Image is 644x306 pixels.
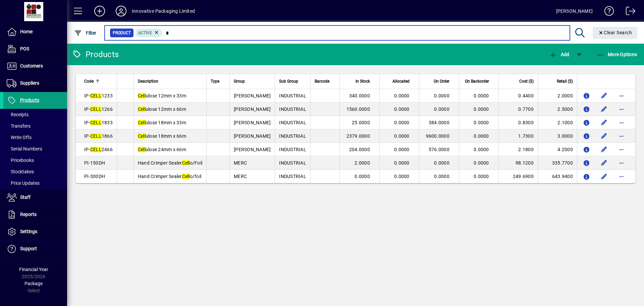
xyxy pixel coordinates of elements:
div: Barcode [315,78,335,85]
em: CELL [90,93,102,98]
button: Edit [599,104,609,115]
span: 0.0000 [474,133,489,139]
span: 0.0000 [434,93,449,98]
a: Serial Numbers [3,143,67,155]
button: More options [616,117,627,128]
span: Write Offs [7,135,32,140]
span: Sub Group [279,78,298,85]
span: Support [20,246,37,251]
span: Package [24,281,43,286]
span: ulose 18mm x 33m [138,120,186,125]
em: CELL [90,133,102,139]
span: Staff [20,194,31,200]
span: INDUSTRIAL [279,174,306,179]
button: Filter [72,27,98,39]
span: Description [138,78,158,85]
button: Edit [599,131,609,141]
div: Group [234,78,271,85]
span: 0.0000 [434,160,449,166]
span: 2379.0000 [346,133,370,139]
span: 2.0000 [355,160,370,166]
div: [PERSON_NAME] [556,6,593,16]
span: 0.0000 [474,93,489,98]
span: MERC [234,160,247,166]
button: More options [616,171,627,182]
span: IP- 2466 [84,147,113,152]
td: 0.4400 [498,89,538,102]
button: Add [547,48,571,60]
span: POS [20,46,29,51]
td: 643.9400 [538,170,577,183]
span: On Backorder [465,78,489,85]
a: Suppliers [3,75,67,92]
span: Price Updates [7,180,40,186]
td: 249.6900 [498,170,538,183]
span: ulose 12mm x 66m [138,106,186,112]
button: Edit [599,171,609,182]
span: 0.0000 [474,106,489,112]
button: Profile [110,5,132,17]
em: CELL [90,147,102,152]
span: 0.0000 [394,120,410,125]
span: 384.0000 [429,120,449,125]
a: Transfers [3,120,67,132]
td: 0.8300 [498,116,538,129]
span: [PERSON_NAME] [234,106,271,112]
span: Financial Year [19,267,48,272]
span: PI-150DH [84,160,105,166]
button: More options [616,144,627,155]
span: Filter [74,30,97,36]
span: Settings [20,229,37,234]
span: Product [113,30,131,36]
span: Cost ($) [519,78,534,85]
button: More Options [595,48,639,60]
span: IP- 1833 [84,120,113,125]
span: MERC [234,174,247,179]
span: INDUSTRIAL [279,120,306,125]
a: Write Offs [3,132,67,143]
span: Type [211,78,219,85]
span: 0.0000 [394,160,410,166]
a: Stocktakes [3,166,67,177]
em: Cell [138,106,146,112]
button: Add [89,5,110,17]
span: 0.0000 [394,147,410,152]
span: 9600.0000 [426,133,449,139]
button: More options [616,90,627,101]
span: ulose 18mm x 66m [138,133,186,139]
td: 2.0000 [538,89,577,102]
span: ulose 12mm x 33m [138,93,186,98]
span: 0.0000 [434,174,449,179]
span: [PERSON_NAME] [234,93,271,98]
span: Serial Numbers [7,146,42,151]
a: Price Updates [3,177,67,189]
a: Customers [3,58,67,75]
span: On Order [434,78,449,85]
span: 204.0000 [349,147,370,152]
span: 0.0000 [355,174,370,179]
div: Description [138,78,202,85]
span: Receipts [7,112,29,117]
span: Home [20,29,33,34]
button: Clear [593,27,638,39]
em: Cell [138,133,146,139]
em: CELL [90,120,102,125]
span: Suppliers [20,80,39,86]
td: 0.7700 [498,102,538,116]
span: Clear Search [598,30,632,35]
span: In Stock [356,78,370,85]
span: 0.0000 [394,174,410,179]
a: Reports [3,206,67,223]
em: Cell [182,174,190,179]
em: CELL [90,106,102,112]
span: IP- 1266 [84,106,113,112]
a: POS [3,41,67,57]
div: Code [84,78,113,85]
span: 0.0000 [474,120,489,125]
span: Pricebooks [7,158,34,163]
span: Products [20,97,39,103]
span: Code [84,78,94,85]
span: Active [138,31,152,35]
span: 0.0000 [474,147,489,152]
span: 340.0000 [349,93,370,98]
